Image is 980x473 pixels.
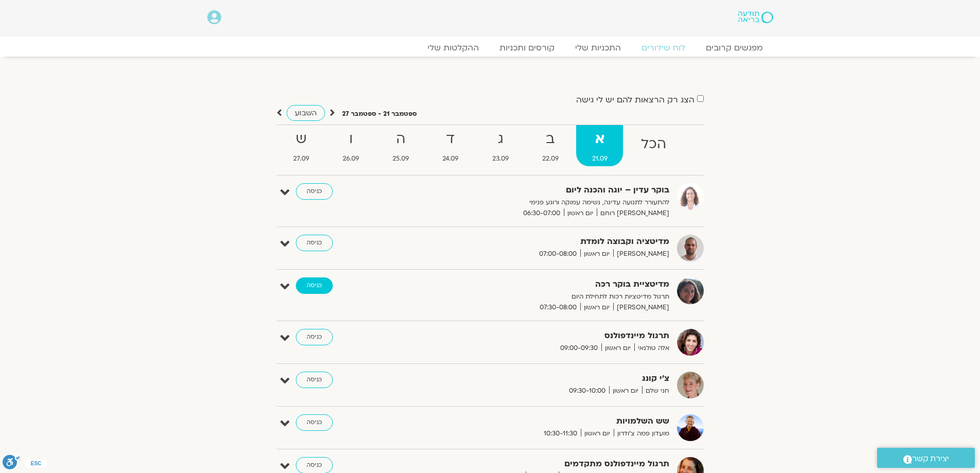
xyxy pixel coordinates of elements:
[642,386,669,396] span: חני שלם
[417,329,669,343] strong: תרגול מיינדפולנס
[417,183,669,197] strong: בוקר עדין – יוגה והכנה ליום
[296,329,333,345] a: כניסה
[613,249,669,259] span: [PERSON_NAME]
[625,125,682,166] a: הכל
[565,43,631,53] a: התכניות שלי
[536,302,580,313] span: 07:30-08:00
[417,457,669,471] strong: תרגול מיינדפולנס מתקדמים
[476,153,524,164] span: 23.09
[476,125,524,166] a: ג23.09
[296,235,333,251] a: כניסה
[631,43,696,53] a: לוח שידורים
[580,302,613,313] span: יום ראשון
[417,414,669,428] strong: שש השלמויות
[526,128,574,151] strong: ב
[597,208,669,219] span: [PERSON_NAME] רוחם
[580,249,613,259] span: יום ראשון
[557,343,601,354] span: 09:00-09:30
[877,448,975,468] a: יצירת קשר
[327,153,375,164] span: 26.09
[613,302,669,313] span: [PERSON_NAME]
[295,108,317,118] span: השבוע
[287,105,325,121] a: השבוע
[296,183,333,200] a: כניסה
[601,343,634,354] span: יום ראשון
[417,235,669,249] strong: מדיטציה וקבוצה לומדת
[536,249,580,259] span: 07:00-08:00
[581,428,614,439] span: יום ראשון
[342,109,417,119] p: ספטמבר 21 - ספטמבר 27
[564,208,597,219] span: יום ראשון
[576,95,694,104] label: הצג רק הרצאות להם יש לי גישה
[278,125,325,166] a: ש27.09
[417,291,669,302] p: תרגול מדיטציות רכות לתחילת היום
[327,125,375,166] a: ו26.09
[296,372,333,388] a: כניסה
[696,43,773,53] a: מפגשים קרובים
[417,197,669,208] p: להתעורר לתנועה עדינה, נשימה עמוקה ורוגע פנימי
[207,43,773,53] nav: Menu
[417,43,489,53] a: ההקלטות שלי
[417,277,669,291] strong: מדיטציית בוקר רכה
[576,153,623,164] span: 21.09
[427,125,474,166] a: ד24.09
[526,153,574,164] span: 22.09
[377,128,425,151] strong: ה
[377,125,425,166] a: ה25.09
[377,153,425,164] span: 25.09
[278,153,325,164] span: 27.09
[912,452,949,466] span: יצירת קשר
[417,372,669,386] strong: צ'י קונג
[427,128,474,151] strong: ד
[296,414,333,431] a: כניסה
[520,208,564,219] span: 06:30-07:00
[427,153,474,164] span: 24.09
[296,277,333,294] a: כניסה
[489,43,565,53] a: קורסים ותכניות
[565,386,609,396] span: 09:30-10:00
[609,386,642,396] span: יום ראשון
[278,128,325,151] strong: ש
[327,128,375,151] strong: ו
[625,133,682,156] strong: הכל
[576,128,623,151] strong: א
[634,343,669,354] span: אלה טולנאי
[614,428,669,439] span: מועדון פמה צ'ודרון
[476,128,524,151] strong: ג
[526,125,574,166] a: ב22.09
[576,125,623,166] a: א21.09
[540,428,581,439] span: 10:30-11:30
